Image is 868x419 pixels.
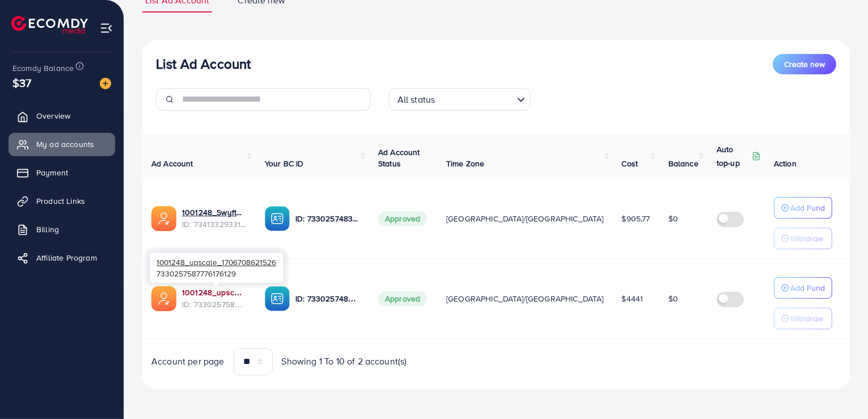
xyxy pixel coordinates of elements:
[784,58,825,70] span: Create new
[265,206,290,231] img: ic-ba-acc.ded83a64.svg
[282,355,407,368] span: Showing 1 To 10 of 2 account(s)
[12,74,31,91] span: $37
[182,219,247,230] span: ID: 7341332933191680001
[668,293,678,304] span: $0
[265,286,290,311] img: ic-ba-acc.ded83a64.svg
[774,158,797,169] span: Action
[668,158,698,169] span: Balance
[389,88,531,111] div: Search for option
[265,158,304,169] span: Your BC ID
[182,287,247,298] a: 1001248_upscale_1706708621526
[151,286,176,311] img: ic-ads-acc.e4c84228.svg
[9,104,115,127] a: Overview
[378,291,427,306] span: Approved
[295,212,360,225] p: ID: 7330257483837046786
[9,218,115,241] a: Billing
[622,213,650,224] span: $905.77
[182,207,247,218] a: 1001248_SwyftBazar_1709287295001
[150,253,283,283] div: 7330257587776176129
[820,368,859,410] iframe: Chat
[156,257,276,267] span: 1001248_upscale_1706708621526
[156,56,251,72] h3: List Ad Account
[9,246,115,269] a: Affiliate Program
[9,133,115,156] a: My ad accounts
[774,228,832,249] button: Withdraw
[295,292,360,305] p: ID: 7330257483837046786
[774,277,832,299] button: Add Fund
[36,224,59,235] span: Billing
[790,281,825,295] p: Add Fund
[100,22,113,35] img: menu
[446,213,604,224] span: [GEOGRAPHIC_DATA]/[GEOGRAPHIC_DATA]
[36,110,70,121] span: Overview
[11,16,88,33] img: logo
[790,312,823,325] p: Withdraw
[622,158,638,169] span: Cost
[182,299,247,310] span: ID: 7330257587776176129
[182,207,247,230] div: <span class='underline'>1001248_SwyftBazar_1709287295001</span></br>7341332933191680001
[378,146,420,169] span: Ad Account Status
[151,355,225,368] span: Account per page
[36,252,97,263] span: Affiliate Program
[9,190,115,212] a: Product Links
[36,195,85,207] span: Product Links
[622,293,643,304] span: $4441
[790,201,825,215] p: Add Fund
[773,54,836,74] button: Create new
[668,213,678,224] span: $0
[151,158,193,169] span: Ad Account
[395,91,438,108] span: All status
[36,167,68,178] span: Payment
[446,293,604,304] span: [GEOGRAPHIC_DATA]/[GEOGRAPHIC_DATA]
[438,89,512,108] input: Search for option
[774,197,832,219] button: Add Fund
[36,139,94,150] span: My ad accounts
[100,78,111,89] img: image
[774,308,832,329] button: Withdraw
[717,143,750,170] p: Auto top-up
[790,232,823,245] p: Withdraw
[151,206,176,231] img: ic-ads-acc.e4c84228.svg
[378,211,427,226] span: Approved
[12,62,74,74] span: Ecomdy Balance
[446,158,484,169] span: Time Zone
[9,161,115,184] a: Payment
